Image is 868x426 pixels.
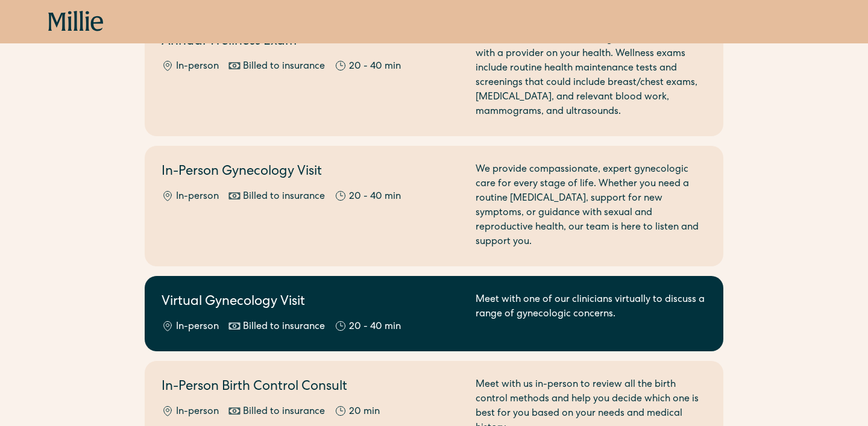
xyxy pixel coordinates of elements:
div: In-person [176,60,219,74]
h2: Virtual Gynecology Visit [162,293,461,313]
div: Billed to insurance [243,60,325,74]
div: 20 - 40 min [349,190,401,204]
div: In-person [176,320,219,334]
div: Annual wellness exams are a great time to check-in with a provider on your health. Wellness exams... [476,33,706,119]
div: Meet with one of our clinicians virtually to discuss a range of gynecologic concerns. [476,293,706,334]
div: 20 min [349,405,380,419]
div: Billed to insurance [243,405,325,419]
h2: In-Person Birth Control Consult [162,378,461,398]
div: In-person [176,190,219,204]
a: In-Person Gynecology VisitIn-personBilled to insurance20 - 40 minWe provide compassionate, expert... [145,146,723,266]
div: Billed to insurance [243,320,325,334]
a: Virtual Gynecology VisitIn-personBilled to insurance20 - 40 minMeet with one of our clinicians vi... [145,276,723,351]
div: 20 - 40 min [349,320,401,334]
div: 20 - 40 min [349,60,401,74]
div: Billed to insurance [243,190,325,204]
div: In-person [176,405,219,419]
h2: In-Person Gynecology Visit [162,163,461,183]
a: Annual Wellness ExamIn-personBilled to insurance20 - 40 minAnnual wellness exams are a great time... [145,16,723,136]
div: We provide compassionate, expert gynecologic care for every stage of life. Whether you need a rou... [476,163,706,249]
